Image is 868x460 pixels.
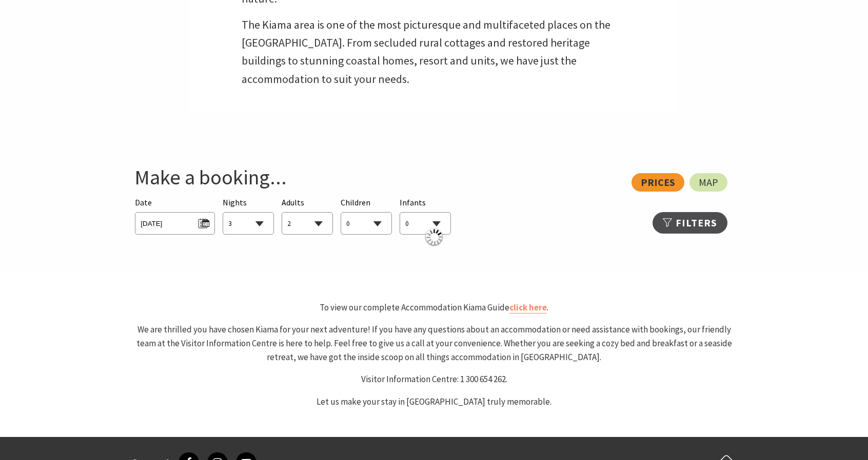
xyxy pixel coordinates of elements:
div: Choose a number of nights [223,196,274,235]
a: click here [509,302,547,313]
span: [DATE] [141,215,209,229]
p: The Kiama area is one of the most picturesque and multifaceted places on the [GEOGRAPHIC_DATA]. F... [242,16,626,88]
span: Adults [282,197,304,207]
span: Infants [400,197,426,207]
div: Downloading data, please wait... [426,228,442,245]
span: Nights [223,196,247,210]
span: Children [341,197,370,207]
a: Map [689,173,727,192]
span: Date [135,197,152,207]
p: To view our complete Accommodation Kiama Guide . [130,301,738,315]
p: Let us make your stay in [GEOGRAPHIC_DATA] truly memorable. [130,395,738,409]
p: Visitor Information Centre: 1 300 654 262. [130,372,738,386]
span: Map [699,178,718,186]
p: We are thrilled you have chosen Kiama for your next adventure! If you have any questions about an... [130,323,738,365]
div: Please choose your desired arrival date [135,196,214,235]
